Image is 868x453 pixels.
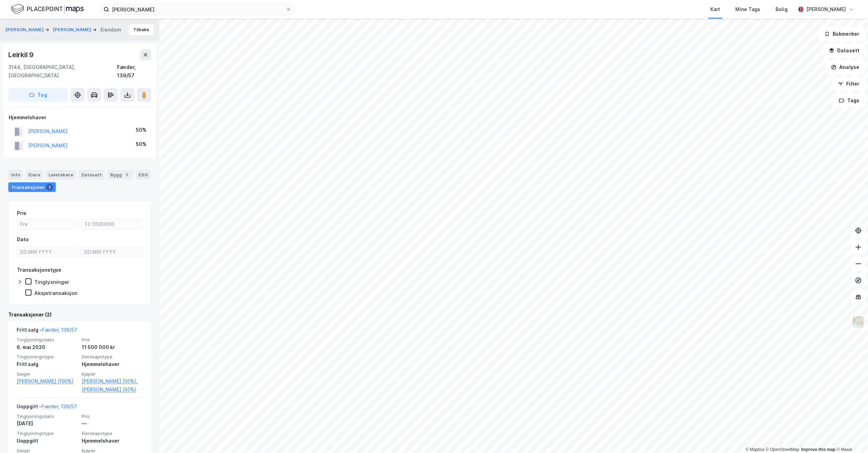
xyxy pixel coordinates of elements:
div: 2 [123,171,130,178]
div: [PERSON_NAME] [806,5,846,14]
img: Z [852,315,865,329]
div: 50% [136,140,147,148]
div: Transaksjoner [8,182,56,192]
iframe: Chat Widget [833,420,868,453]
div: 3144, [GEOGRAPHIC_DATA], [GEOGRAPHIC_DATA] [8,63,117,80]
button: Tilbake [129,24,154,35]
button: [PERSON_NAME] [6,26,45,33]
span: Eierskapstype [82,430,143,436]
div: Transaksjoner (2) [8,311,151,319]
div: Transaksjonstype [17,266,61,274]
span: Selger [17,371,78,377]
a: [PERSON_NAME] (50%), [82,377,143,385]
div: ESG [136,170,151,180]
span: Tinglysningsdato [17,413,78,419]
button: Analyse [825,60,865,74]
div: Fritt salg - [17,326,77,337]
button: Tag [8,88,68,102]
input: Søk på adresse, matrikkel, gårdeiere, leietakere eller personer [109,4,286,15]
div: Bygg [107,170,133,180]
a: Færder, 139/57 [42,403,77,409]
div: 6. mai 2020 [17,343,78,351]
a: [PERSON_NAME] (100%) [17,377,78,385]
button: Filter [832,77,865,91]
div: Leirkil 9 [8,49,35,60]
span: Pris [82,413,143,419]
button: Bokmerker [818,27,865,41]
span: Eierskapstype [82,354,143,360]
div: Uoppgitt - [17,402,77,413]
button: [PERSON_NAME] [53,26,92,33]
input: Til 11500000 [81,219,142,229]
div: Aksjetransaksjon [34,290,78,296]
div: Eiendom [100,26,121,34]
div: Hjemmelshaver [9,113,151,122]
button: Datasett [823,44,865,58]
a: [PERSON_NAME] (50%) [82,385,143,394]
button: Tags [833,94,865,107]
div: [DATE] [17,419,78,428]
input: DD.MM.YYYY [81,247,142,257]
span: Pris [82,337,143,343]
span: Tinglysningstype [17,354,78,360]
input: DD.MM.YYYY [17,247,78,257]
a: Mapbox [745,447,764,452]
div: Hjemmelshaver [82,437,143,445]
div: Eiere [26,170,43,180]
div: Kontrollprogram for chat [833,420,868,453]
div: 11 500 000 kr [82,343,143,351]
a: Improve this map [801,447,835,452]
input: Fra [17,219,78,229]
div: Uoppgitt [17,437,78,445]
div: Datasett [79,170,105,180]
a: Færder, 139/57 [42,327,77,333]
div: Kart [710,5,720,14]
div: Dato [17,235,29,244]
span: Tinglysningstype [17,430,78,436]
div: Info [8,170,23,180]
a: OpenStreetMap [766,447,799,452]
div: Tinglysninger [34,279,69,285]
div: 2 [46,184,53,191]
div: 50% [136,126,147,134]
div: — [82,419,143,428]
div: Pris [17,209,26,217]
div: Leietakere [46,170,76,180]
div: Mine Tags [735,5,760,14]
div: Bolig [776,5,788,14]
span: Kjøper [82,371,143,377]
img: logo.f888ab2527a4732fd821a326f86c7f29.svg [11,3,84,15]
div: Færder, 139/57 [117,63,151,80]
div: Fritt salg [17,360,78,368]
span: Tinglysningsdato [17,337,78,343]
div: Hjemmelshaver [82,360,143,368]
